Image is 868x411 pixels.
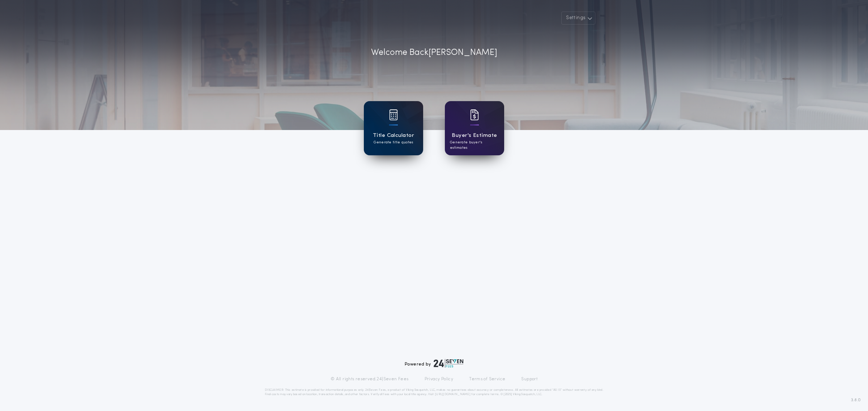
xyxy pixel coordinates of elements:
img: card icon [470,109,479,120]
h1: Buyer's Estimate [452,131,497,140]
p: © All rights reserved. 24|Seven Fees [331,376,409,382]
p: Generate title quotes [374,140,413,145]
p: Generate buyer's estimates [450,140,499,151]
span: 3.8.0 [851,397,861,403]
div: Powered by [405,359,463,368]
a: card iconTitle CalculatorGenerate title quotes [364,101,423,155]
a: Terms of Service [469,376,505,382]
p: Welcome Back [PERSON_NAME] [371,46,497,59]
img: logo [434,359,463,368]
p: DISCLAIMER: This estimate is provided for informational purposes only. 24|Seven Fees, a product o... [265,388,603,397]
a: card iconBuyer's EstimateGenerate buyer's estimates [445,101,504,155]
h1: Title Calculator [373,131,414,140]
button: Settings [561,12,595,25]
a: [URL][DOMAIN_NAME] [435,393,471,396]
a: Privacy Policy [425,376,454,382]
a: Support [521,376,537,382]
img: card icon [389,109,398,120]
